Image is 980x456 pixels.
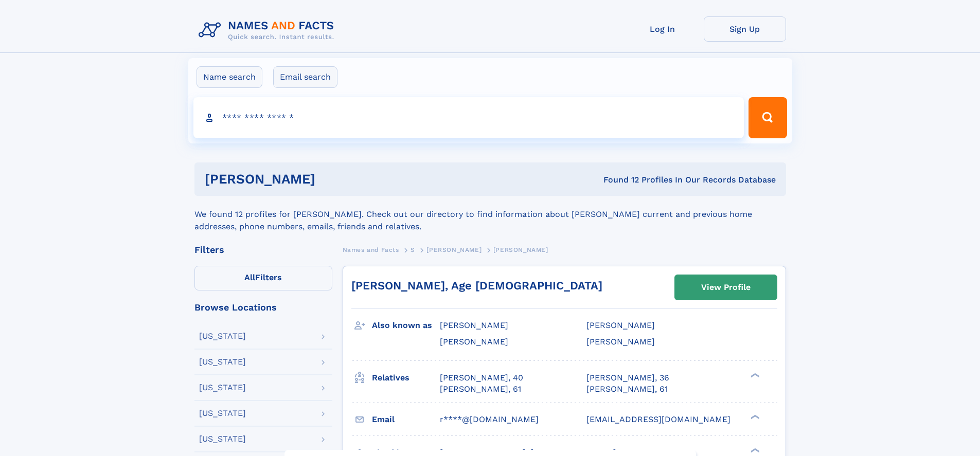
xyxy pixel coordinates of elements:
[351,279,602,292] a: [PERSON_NAME], Age [DEMOGRAPHIC_DATA]
[372,411,440,428] h3: Email
[586,337,655,346] span: [PERSON_NAME]
[459,174,776,186] div: Found 12 Profiles In Our Records Database
[372,317,440,334] h3: Also known as
[586,372,669,384] a: [PERSON_NAME], 36
[426,246,482,253] span: [PERSON_NAME]
[199,332,246,340] div: [US_STATE]
[343,243,399,256] a: Names and Facts
[199,435,246,443] div: [US_STATE]
[194,266,332,290] label: Filters
[748,372,760,378] div: ❯
[440,372,523,384] a: [PERSON_NAME], 40
[440,320,508,330] span: [PERSON_NAME]
[586,414,730,424] span: [EMAIL_ADDRESS][DOMAIN_NAME]
[426,243,482,256] a: [PERSON_NAME]
[675,275,777,300] a: View Profile
[194,245,332,254] div: Filters
[586,384,668,395] a: [PERSON_NAME], 61
[194,16,343,44] img: Logo Names and Facts
[244,272,255,282] span: All
[193,97,744,138] input: search input
[411,246,415,253] span: S
[411,243,415,256] a: S
[199,409,246,417] div: [US_STATE]
[748,413,760,420] div: ❯
[440,337,508,346] span: [PERSON_NAME]
[493,246,548,253] span: [PERSON_NAME]
[194,196,786,233] div: We found 12 profiles for [PERSON_NAME]. Check out our directory to find information about [PERSON...
[273,66,337,88] label: Email search
[586,320,655,330] span: [PERSON_NAME]
[621,16,704,42] a: Log In
[199,384,246,392] div: [US_STATE]
[440,384,521,395] a: [PERSON_NAME], 61
[197,66,262,88] label: Name search
[205,173,459,186] h1: [PERSON_NAME]
[748,447,760,453] div: ❯
[372,369,440,387] h3: Relatives
[194,303,332,312] div: Browse Locations
[704,16,786,42] a: Sign Up
[749,97,787,138] button: Search Button
[199,358,246,366] div: [US_STATE]
[701,276,751,299] div: View Profile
